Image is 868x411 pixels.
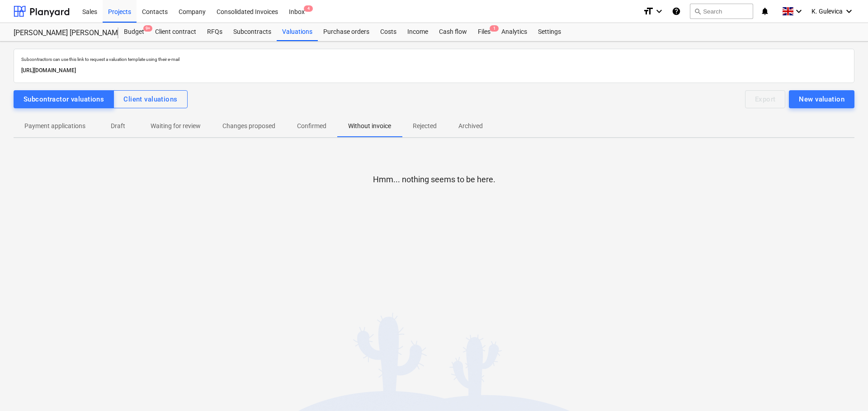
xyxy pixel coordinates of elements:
p: Rejected [413,121,437,131]
button: Client valuations [113,90,187,108]
a: Client contract [150,23,202,41]
span: search [694,8,701,15]
div: Budget [118,23,150,41]
span: 9+ [143,25,152,32]
a: Cash flow [434,23,472,41]
p: Without invoice [348,121,391,131]
span: 1 [490,25,499,32]
div: Client valuations [123,93,177,105]
p: Draft [107,121,129,131]
i: notifications [760,6,769,17]
i: Knowledge base [672,6,681,17]
i: keyboard_arrow_down [844,6,854,17]
i: keyboard_arrow_down [793,6,804,17]
a: Settings [533,23,566,41]
div: Subcontractor valuations [24,93,104,105]
p: Payment applications [24,121,85,131]
a: Valuations [277,23,318,41]
a: Costs [375,23,402,41]
span: 4 [304,5,313,12]
a: Subcontracts [228,23,277,41]
p: Waiting for review [151,121,201,131]
a: Purchase orders [318,23,375,41]
div: New valuation [799,93,844,105]
i: format_size [643,6,654,17]
iframe: Chat Widget [823,368,868,411]
span: K. Gulevica [811,8,843,15]
i: keyboard_arrow_down [654,6,665,17]
a: Income [402,23,434,41]
a: Files1 [472,23,496,41]
button: Search [690,4,753,19]
p: Changes proposed [222,121,275,131]
div: Files [472,23,496,41]
button: Subcontractor valuations [14,90,114,108]
p: Confirmed [297,121,326,131]
p: Archived [458,121,483,131]
p: Hmm... nothing seems to be here. [373,174,495,185]
a: RFQs [202,23,228,41]
p: [URL][DOMAIN_NAME] [21,66,847,75]
button: New valuation [789,90,854,108]
a: Budget9+ [118,23,150,41]
p: Subcontractors can use this link to request a valuation template using their e-mail [21,56,847,62]
a: Analytics [496,23,533,41]
div: [PERSON_NAME] [PERSON_NAME] [14,28,108,38]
